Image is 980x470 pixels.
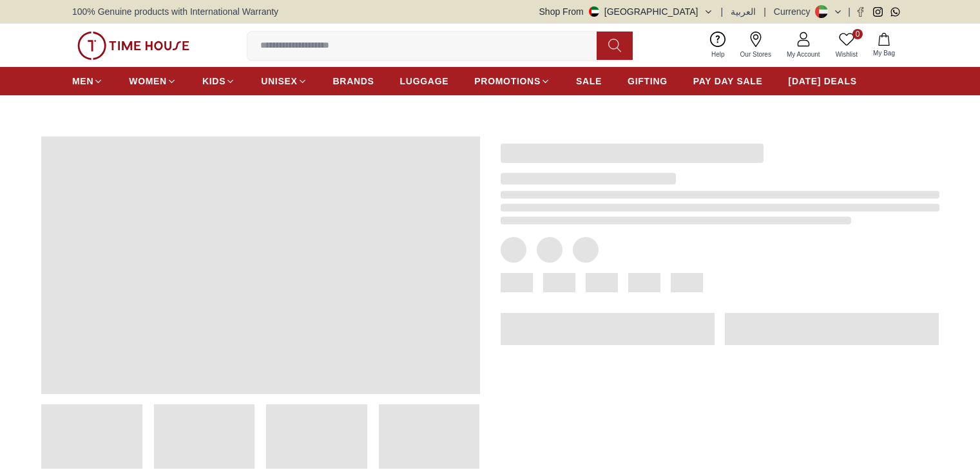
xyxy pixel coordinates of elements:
[576,75,602,88] span: SALE
[856,7,865,17] a: Facebook
[782,50,825,59] span: My Account
[261,70,307,93] a: UNISEX
[789,70,857,93] a: [DATE] DEALS
[72,70,103,93] a: MEN
[77,32,189,60] img: ...
[852,29,863,39] span: 0
[789,75,857,88] span: [DATE] DEALS
[865,30,903,61] button: My Bag
[129,70,177,93] a: WOMEN
[628,75,668,88] span: GIFTING
[628,70,668,93] a: GIFTING
[576,70,602,93] a: SALE
[474,70,550,93] a: PROMOTIONS
[848,5,850,18] span: |
[693,75,763,88] span: PAY DAY SALE
[731,5,756,18] button: العربية
[693,70,763,93] a: PAY DAY SALE
[400,70,449,93] a: LUGGAGE
[733,29,779,62] a: Our Stores
[474,75,541,88] span: PROMOTIONS
[764,5,766,18] span: |
[873,7,883,17] a: Instagram
[890,7,900,17] a: Whatsapp
[333,75,374,88] span: BRANDS
[400,75,449,88] span: LUGGAGE
[774,5,816,18] div: Currency
[261,75,297,88] span: UNISEX
[828,29,865,62] a: 0Wishlist
[539,5,713,18] button: Shop From[GEOGRAPHIC_DATA]
[129,75,167,88] span: WOMEN
[333,70,374,93] a: BRANDS
[735,50,776,59] span: Our Stores
[868,48,900,58] span: My Bag
[704,29,733,62] a: Help
[831,50,863,59] span: Wishlist
[72,75,93,88] span: MEN
[721,5,724,18] span: |
[706,50,730,59] span: Help
[589,6,599,17] img: United Arab Emirates
[202,70,235,93] a: KIDS
[202,75,226,88] span: KIDS
[72,5,278,18] span: 100% Genuine products with International Warranty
